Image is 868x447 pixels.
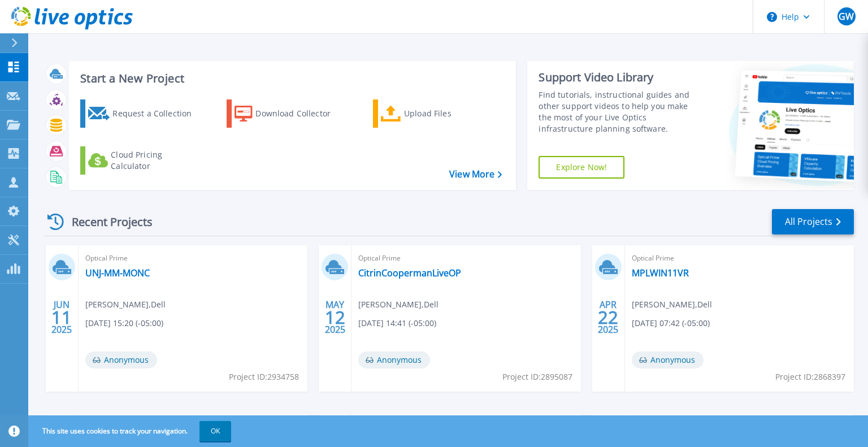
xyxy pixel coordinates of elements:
div: Upload Files [404,102,494,125]
span: [DATE] 15:20 (-05:00) [85,317,163,329]
span: 12 [325,313,345,322]
a: Cloud Pricing Calculator [80,146,206,175]
span: Optical Prime [358,252,574,264]
div: APR 2025 [597,297,619,338]
span: Project ID: 2934758 [229,371,299,383]
span: Anonymous [85,351,157,368]
span: [DATE] 07:42 (-05:00) [632,317,710,329]
a: Download Collector [227,99,353,128]
div: JUN 2025 [51,297,72,338]
span: [PERSON_NAME] , Dell [85,298,166,311]
a: View More [449,169,502,180]
span: This site uses cookies to track your navigation. [31,421,231,441]
a: Explore Now! [539,156,624,179]
span: [PERSON_NAME] , Dell [632,298,712,311]
div: Recent Projects [44,208,168,236]
span: Optical Prime [85,252,301,264]
span: Anonymous [358,351,430,368]
a: CitrinCoopermanLiveOP [358,267,461,279]
h3: Start a New Project [80,72,502,85]
a: All Projects [772,209,854,235]
div: Request a Collection [112,102,203,125]
span: 22 [598,313,618,322]
span: [DATE] 14:41 (-05:00) [358,317,436,329]
div: Download Collector [255,102,346,125]
div: MAY 2025 [324,297,346,338]
a: MPLWIN11VR [632,267,689,279]
a: Upload Files [373,99,499,128]
span: [PERSON_NAME] , Dell [358,298,439,311]
div: Cloud Pricing Calculator [111,149,201,172]
div: Support Video Library [539,70,702,85]
span: GW [839,12,854,21]
a: UNJ-MM-MONC [85,267,150,279]
span: Project ID: 2868397 [775,371,845,383]
span: Optical Prime [632,252,847,264]
a: Request a Collection [80,99,206,128]
button: OK [199,421,231,441]
span: Project ID: 2895087 [502,371,572,383]
div: Find tutorials, instructional guides and other support videos to help you make the most of your L... [539,89,702,134]
span: 11 [51,313,72,322]
span: Anonymous [632,351,704,368]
